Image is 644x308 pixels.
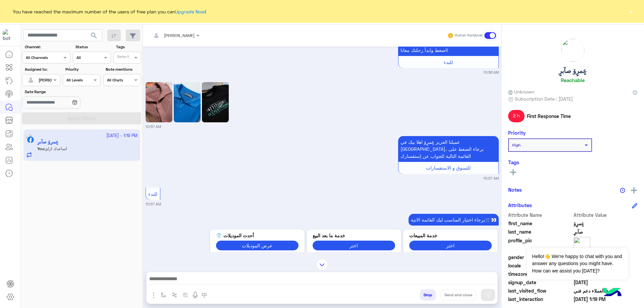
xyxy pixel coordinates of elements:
[116,54,129,61] div: Select
[508,262,572,269] span: locale
[631,187,637,193] img: add
[158,289,169,300] button: select flow
[508,279,572,286] span: signup_date
[316,259,328,270] img: scroll
[3,29,15,41] img: 713415422032625
[202,82,229,122] img: Image
[216,241,299,250] button: عرض الموديلات
[508,88,534,95] span: Unknown
[116,44,141,50] label: Tags
[455,33,483,38] small: Human Handover
[527,248,628,280] span: Hello!👋 We're happy to chat with you and answer any questions you might have. How can we assist y...
[527,113,571,120] span: First Response Time
[508,228,572,235] span: last_name
[441,289,476,301] button: Send and close
[409,232,492,239] p: خدمة المبيعات
[574,211,638,219] span: Attribute Value
[25,89,100,95] label: Date Range
[150,291,158,299] img: send attachment
[26,75,36,85] img: defaultAdmin.png
[444,59,453,65] span: للبدء
[508,287,572,294] span: last_visited_flow
[175,9,205,14] a: Upgrade Now
[25,44,70,50] label: Channel:
[508,296,572,303] span: last_interaction
[574,287,638,294] span: خدمة العملاء دعم فني
[508,237,572,252] span: profile_pic
[559,67,587,75] h5: عٍمرٍۆ صآبرٍ
[409,241,492,250] button: اختر
[508,187,522,193] h6: Notes
[172,292,177,298] img: Trigger scenario
[13,8,206,15] span: You have reached the maximum number of the users of free plan you can !
[574,228,638,235] span: صآبرٍ
[483,70,499,75] small: 10:56 AM
[313,232,395,239] p: خدمة ما بعد البيع
[508,110,525,122] span: 2 h
[508,270,572,278] span: timezone
[25,66,59,72] label: Assigned to:
[627,8,634,15] button: ×
[561,39,584,62] img: picture
[398,136,499,162] p: 25/9/2025, 10:57 AM
[202,293,207,298] img: make a call
[512,142,521,147] b: High
[146,82,172,122] img: Image
[174,82,201,122] img: Image
[574,220,638,227] span: عٍمرٍۆ
[420,289,436,301] button: Drop
[169,289,180,300] button: Trigger scenario
[106,66,140,72] label: Note mentions
[508,220,572,227] span: first_name
[426,165,471,171] span: للتسوق و الاستفسارات
[164,33,195,38] span: [PERSON_NAME]
[508,159,637,165] h6: Tags
[146,201,161,207] small: 10:57 AM
[508,202,532,208] h6: Attributes
[483,176,499,181] small: 10:57 AM
[508,211,572,219] span: Attribute Name
[183,292,188,298] img: create order
[508,130,526,136] h6: Priority
[191,291,199,299] img: send voice note
[161,292,166,298] img: select flow
[515,95,573,102] span: Subscription Date : [DATE]
[409,214,499,226] p: 25/9/2025, 10:57 AM
[620,188,625,193] img: notes
[148,191,157,197] span: للبدء
[561,77,585,83] h6: Reachable
[22,112,141,124] button: Apply Filters
[313,241,395,250] button: اختر
[65,66,100,72] label: Priority
[485,292,491,298] img: send message
[574,279,638,286] span: 2025-09-25T06:51:53.565Z
[146,124,161,129] small: 10:57 AM
[180,289,191,300] button: create order
[508,254,572,261] span: gender
[216,232,299,239] p: أحدث الموديلات 👕
[75,44,110,50] label: Status
[86,29,102,44] button: search
[90,32,98,40] span: search
[574,296,638,303] span: 2025-09-25T10:19:40.196Z
[600,281,624,305] img: hulul-logo.png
